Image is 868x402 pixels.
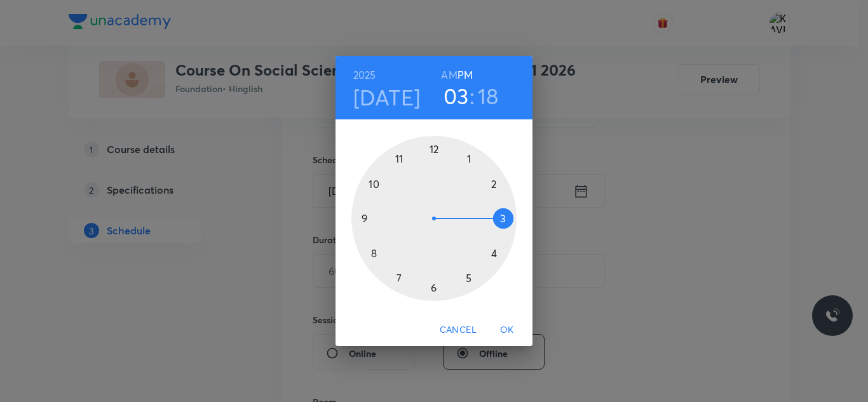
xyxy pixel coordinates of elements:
[353,66,376,84] button: 2025
[444,83,469,109] button: 03
[435,318,482,342] button: Cancel
[470,83,475,109] h3: :
[487,318,527,342] button: OK
[458,66,473,84] button: PM
[441,66,457,84] button: AM
[440,322,477,338] span: Cancel
[492,322,522,338] span: OK
[353,84,421,111] button: [DATE]
[478,83,499,109] button: 18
